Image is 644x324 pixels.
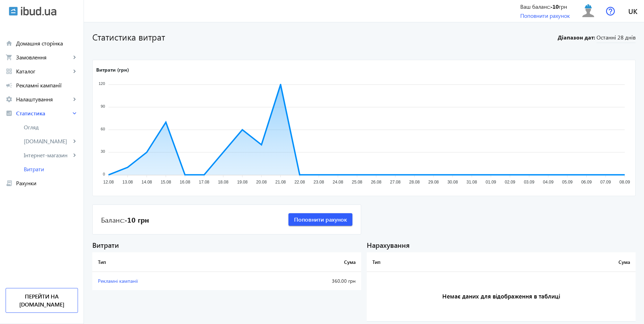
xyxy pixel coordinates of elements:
td: 360.00 грн [252,272,361,290]
img: ibud_text.svg [21,7,56,16]
tspan: 120 [99,82,105,86]
span: Огляд [24,124,78,131]
tspan: 27.08 [390,180,401,185]
th: Сума [490,252,636,272]
mat-icon: grid_view [6,68,13,75]
span: uk [628,7,637,15]
tspan: 24.08 [333,180,343,185]
tspan: 04.09 [543,180,553,185]
tspan: 13.08 [122,180,133,185]
mat-icon: analytics [6,110,13,117]
mat-icon: campaign [6,82,13,89]
tspan: 30 [101,150,105,154]
tspan: 0 [103,172,105,176]
tspan: 08.09 [620,180,630,185]
mat-icon: receipt_long [6,180,13,187]
mat-icon: keyboard_arrow_right [71,54,78,61]
tspan: 60 [101,127,105,131]
tspan: 02.09 [505,180,515,185]
tspan: 21.08 [275,180,286,185]
tspan: 28.08 [409,180,420,185]
mat-icon: keyboard_arrow_right [71,138,78,145]
span: Рахунки [16,180,78,187]
b: Діапазон дат: [557,34,595,41]
mat-icon: keyboard_arrow_right [71,110,78,117]
b: -10 [550,3,559,10]
tspan: 31.08 [466,180,477,185]
img: user.svg [580,3,596,19]
mat-icon: keyboard_arrow_right [71,68,78,75]
tspan: 90 [101,104,105,108]
tspan: 29.08 [428,180,439,185]
tspan: 06.09 [581,180,592,185]
button: Поповнити рахунок [288,213,352,226]
span: Рекламні кампанії [16,82,78,89]
span: Замовлення [16,54,71,61]
tspan: 05.09 [562,180,573,185]
tspan: 16.08 [180,180,190,185]
img: help.svg [606,7,615,16]
div: Витрати [92,240,361,250]
div: Ваш баланс: грн [520,3,570,10]
tspan: 18.08 [218,180,228,185]
img: ibud.svg [9,7,18,16]
span: Інтернет-магазин [24,152,71,159]
tspan: 20.08 [256,180,267,185]
span: Останні 28 днів [596,34,636,43]
text: Витрати (грн) [96,66,129,73]
th: Сума [252,252,361,272]
tspan: 23.08 [314,180,324,185]
tspan: 01.09 [486,180,496,185]
h1: Статистика витрат [92,31,554,43]
mat-icon: home [6,40,13,47]
tspan: 17.08 [199,180,209,185]
tspan: 30.08 [448,180,458,185]
tspan: 26.08 [371,180,381,185]
tspan: 19.08 [237,180,248,185]
tspan: 14.08 [142,180,152,185]
tspan: 25.08 [352,180,362,185]
span: [DOMAIN_NAME] [24,138,71,145]
th: Тип [367,252,490,272]
span: Рекламні кампанії [98,278,138,284]
span: Поповнити рахунок [294,216,347,223]
tspan: 07.09 [600,180,611,185]
span: Статистика [16,110,71,117]
tspan: 03.09 [524,180,534,185]
div: Баланс: [101,215,149,224]
span: Витрати [24,166,78,173]
mat-icon: keyboard_arrow_right [71,152,78,159]
mat-icon: shopping_cart [6,54,13,61]
span: Домашня сторінка [16,40,78,47]
mat-icon: settings [6,96,13,103]
mat-icon: keyboard_arrow_right [71,96,78,103]
tspan: 12.08 [103,180,114,185]
tspan: 15.08 [160,180,171,185]
a: Поповнити рахунок [520,12,570,19]
span: Налаштування [16,96,71,103]
b: -10 грн [124,215,149,224]
th: Тип [92,252,252,272]
div: Нарахування [367,240,636,250]
span: Каталог [16,68,71,75]
h3: Немає даних для відображення в таблиці [367,272,636,322]
tspan: 22.08 [294,180,305,185]
a: Перейти на [DOMAIN_NAME] [6,288,78,313]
